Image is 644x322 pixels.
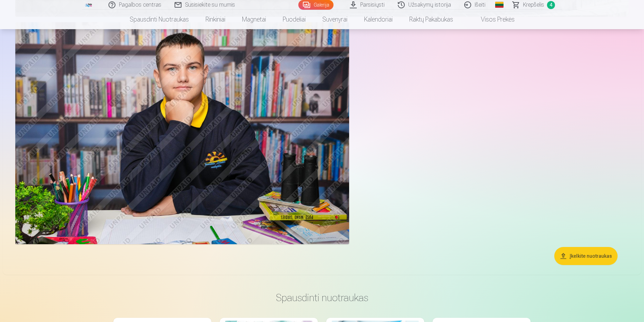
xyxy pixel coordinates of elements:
[119,291,525,304] h3: Spausdinti nuotraukas
[547,1,555,9] span: 4
[85,3,92,7] img: /fa2
[461,10,523,29] a: Visos prekės
[554,247,618,265] button: Įkelkite nuotraukas
[314,10,356,29] a: Suvenyrai
[356,10,401,29] a: Kalendoriai
[274,10,314,29] a: Puodeliai
[523,1,544,9] span: Krepšelis
[234,10,274,29] a: Magnetai
[121,10,197,29] a: Spausdinti nuotraukas
[401,10,461,29] a: Raktų pakabukas
[197,10,234,29] a: Rinkiniai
